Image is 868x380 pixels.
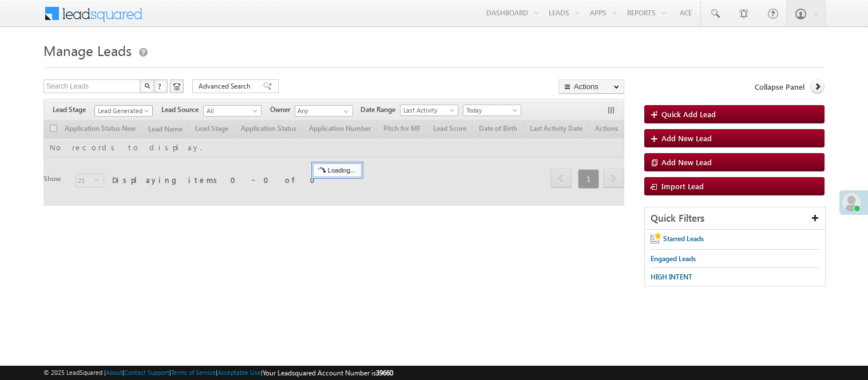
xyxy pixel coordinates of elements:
span: Owner [270,105,295,115]
span: Engaged Leads [651,254,696,263]
a: Contact Support [124,369,169,376]
a: Acceptable Use [217,369,261,376]
span: HIGH INTENT [651,273,692,281]
a: Lead Generated [94,105,153,117]
button: Actions [558,79,624,94]
span: Manage Leads [43,41,132,59]
span: © 2025 LeadSquared | | | | | [43,367,393,378]
span: Your Leadsquared Account Number is [263,369,393,377]
span: Lead Generated [95,106,149,116]
span: Today [463,105,518,115]
a: Terms of Service [171,369,216,376]
span: Date Range [360,105,400,115]
a: Today [463,105,521,116]
span: Lead Source [161,105,203,115]
span: Lead Stage [53,105,94,115]
a: All [203,105,261,117]
span: Add New Lead [661,157,712,167]
span: Advanced Search [199,81,254,91]
img: Search [144,83,150,89]
input: Type to Search [295,105,353,117]
div: Loading... [313,163,362,177]
span: 39660 [376,369,393,377]
span: Starred Leads [663,234,704,243]
a: Show All Items [338,106,352,117]
a: About [106,369,122,376]
span: ? [158,81,163,91]
button: ? [154,79,168,93]
span: Quick Add Lead [661,109,716,119]
span: Import Lead [661,181,704,191]
span: Last Activity [401,105,455,115]
span: Add New Lead [661,133,712,143]
div: Quick Filters [645,207,825,230]
span: All [204,106,258,116]
a: Last Activity [400,105,458,116]
span: Collapse Panel [755,82,804,92]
